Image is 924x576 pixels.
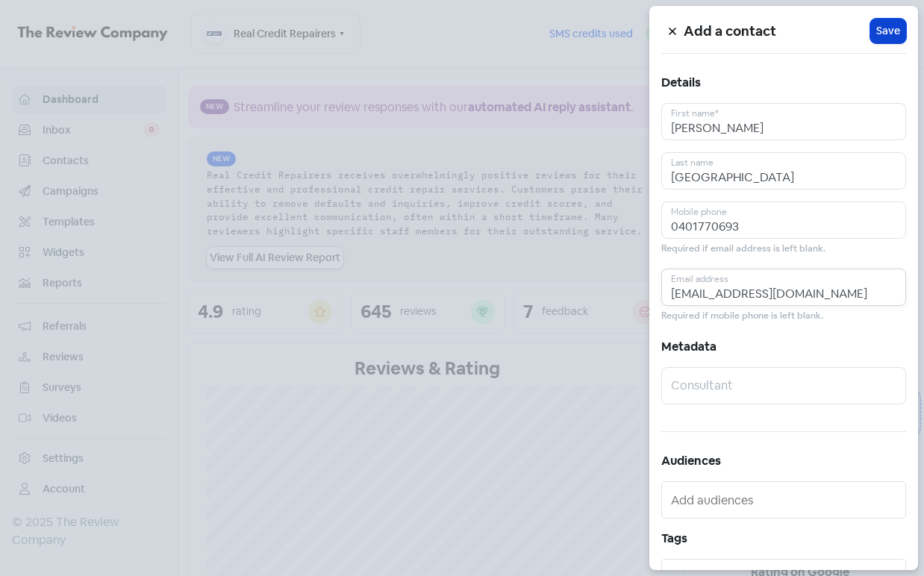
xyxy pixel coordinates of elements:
[661,103,906,140] input: First name
[671,488,899,512] input: Add audiences
[684,20,870,43] h5: Add a contact
[661,152,906,190] input: Last name
[870,19,906,43] button: Save
[661,367,906,404] input: Consultant
[876,23,900,39] span: Save
[661,269,906,306] input: Email address
[661,336,906,358] h5: Metadata
[661,309,823,323] small: Required if mobile phone is left blank.
[661,242,825,256] small: Required if email address is left blank.
[661,201,906,239] input: Mobile phone
[661,72,906,94] h5: Details
[661,450,906,472] h5: Audiences
[661,528,906,550] h5: Tags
